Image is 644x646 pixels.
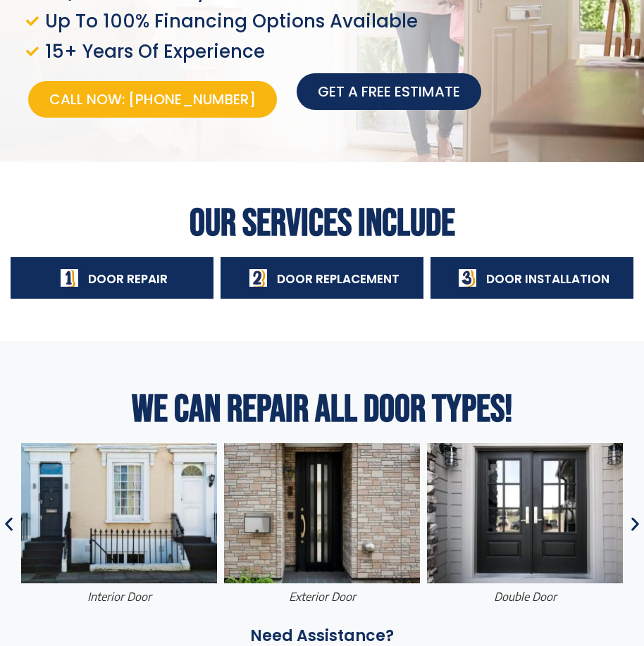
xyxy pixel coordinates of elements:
span: Up To 100% Financing Options Available [42,11,418,31]
img: Door Repair Service Locations 3 [21,443,217,583]
span: Get a free estimate [318,82,460,101]
span: Door Replacement [277,271,400,287]
a: Call Now: [PHONE_NUMBER] [28,81,277,118]
div: 3 / 37 [224,443,420,604]
span: Door Repair [88,271,168,287]
img: Door Repair Service Locations 5 [427,443,623,583]
a: double doordouble door [427,443,623,604]
h2: Our Services Include [7,204,637,243]
span: 15+ Years Of Experience [42,42,265,61]
h2: We Can Repair All Door Types! [11,390,633,429]
div: 2 / 37 [21,443,217,604]
a: Exterior DoorExterior Door [224,443,420,604]
div: 4 / 37 [427,443,623,604]
div: Image Carousel [21,443,623,604]
span: Call Now: [PHONE_NUMBER] [49,89,256,109]
a: interior doorinterior door [21,443,217,604]
a: Get a free estimate [297,73,481,110]
img: Door Repair Service Locations 4 [224,443,420,583]
span: Door Installation [486,271,609,287]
